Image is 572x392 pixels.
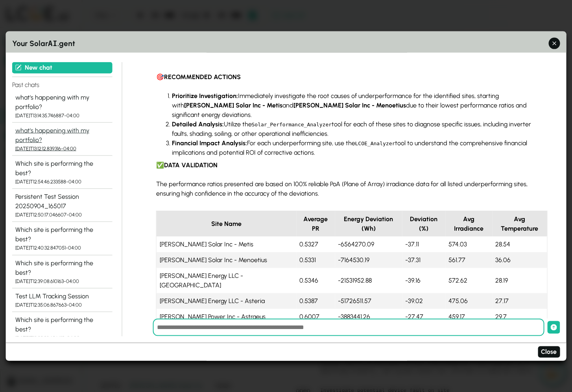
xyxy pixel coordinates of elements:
[156,160,548,170] p: ✅
[15,211,109,218] div: [DATE]T12:50:17.046607-04:00
[402,309,445,324] td: -27.47
[296,268,335,293] td: 0.5346
[492,211,547,237] th: Avg Temperature
[15,126,109,144] div: what's happening with my portfolio?
[15,92,109,111] div: what's happening with my portfolio?
[402,236,445,252] td: -37.11
[156,44,548,63] p: The total estimated revenue loss due to underperformance across these 6 sites in the last 30 days...
[12,89,113,122] button: what's happening with my portfolio? [DATE]T13:14:35.746887-04:00
[15,334,109,342] div: [DATE]T12:29:38.696413-04:00
[402,211,445,237] th: Deviation (%)
[12,122,113,155] button: what's happening with my portfolio? [DATE]T13:12:12.839316-04:00
[156,252,296,268] td: [PERSON_NAME] Solar Inc - Menoetius
[402,252,445,268] td: -37.31
[492,268,547,293] td: 28.19
[15,258,109,277] div: Which site is performing the best?
[492,236,547,252] td: 28.54
[296,252,335,268] td: 0.5331
[184,101,282,109] strong: [PERSON_NAME] Solar Inc - Metis
[12,312,113,345] button: Which site is performing the best? [DATE]T12:29:38.696413-04:00
[172,120,224,128] strong: Detailed Analysis:
[12,62,113,73] button: New chat
[445,236,492,252] td: 574.03
[296,236,335,252] td: 0.5327
[15,315,109,334] div: Which site is performing the best?
[296,309,335,324] td: 0.6007
[156,211,296,237] th: Site Name
[15,178,109,185] div: [DATE]T12:54:46.233588-04:00
[15,159,109,178] div: Which site is performing the best?
[335,268,402,293] td: -21531952.88
[296,211,335,237] th: Average PR
[172,138,548,157] li: For each underperforming site, use the tool to understand the comprehensive financial implication...
[12,288,113,312] button: Test LLM Tracking Session [DATE]T12:35:06.867663-04:00
[293,101,406,109] strong: [PERSON_NAME] Solar Inc - Menoetius
[48,38,57,48] span: AI
[15,244,109,251] div: [DATE]T12:40:32.847051-04:00
[12,156,113,189] button: Which site is performing the best? [DATE]T12:54:46.233588-04:00
[15,144,109,152] div: [DATE]T13:12:12.839316-04:00
[335,236,402,252] td: -6564270.09
[538,346,560,358] button: Close
[445,252,492,268] td: 561.77
[12,38,560,50] h3: Your Solar .gent
[296,293,335,309] td: 0.5387
[252,121,332,127] code: Solar_Performance_Analyzer
[402,268,445,293] td: -39.16
[335,293,402,309] td: -51726511.57
[445,309,492,324] td: 459.17
[12,222,113,255] button: Which site is performing the best? [DATE]T12:40:32.847051-04:00
[445,293,492,309] td: 475.06
[172,92,238,99] strong: Prioritize Investigation:
[15,111,109,119] div: [DATE]T13:14:35.746887-04:00
[12,255,113,288] button: Which site is performing the best? [DATE]T12:39:08.610163-04:00
[15,225,109,244] div: Which site is performing the best?
[156,268,296,293] td: [PERSON_NAME] Energy LLC - [GEOGRAPHIC_DATA]
[15,192,109,211] div: Persistent Test Session 20250904_165017
[156,179,548,198] p: The performance ratios presented are based on 100% reliable PoA (Plane of Array) irradiance data ...
[335,252,402,268] td: -7164530.19
[156,72,548,81] p: 🎯
[156,293,296,309] td: [PERSON_NAME] Energy LLC - Asteria
[355,140,395,146] code: LCOE_Analyzer
[492,252,547,268] td: 36.06
[402,293,445,309] td: -39.02
[15,301,109,308] div: [DATE]T12:35:06.867663-04:00
[172,119,548,138] li: Utilize the tool for each of these sites to diagnose specific issues, including inverter faults, ...
[15,277,109,285] div: [DATE]T12:39:08.610163-04:00
[492,293,547,309] td: 27.17
[156,309,296,324] td: [PERSON_NAME] Power Inc - Astraeus
[335,211,402,237] th: Energy Deviation (Wh)
[12,76,113,89] h4: Past chats
[164,73,241,80] strong: RECOMMENDED ACTIONS
[172,139,247,146] strong: Financial Impact Analysis:
[164,161,218,168] strong: DATA VALIDATION
[335,309,402,324] td: -3883441.26
[15,291,109,301] div: Test LLM Tracking Session
[445,268,492,293] td: 572.62
[492,309,547,324] td: 29.7
[12,189,113,222] button: Persistent Test Session 20250904_165017 [DATE]T12:50:17.046607-04:00
[445,211,492,237] th: Avg Irradiance
[156,236,296,252] td: [PERSON_NAME] Solar Inc - Metis
[172,91,548,119] li: Immediately investigate the root causes of underperformance for the identified sites, starting wi...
